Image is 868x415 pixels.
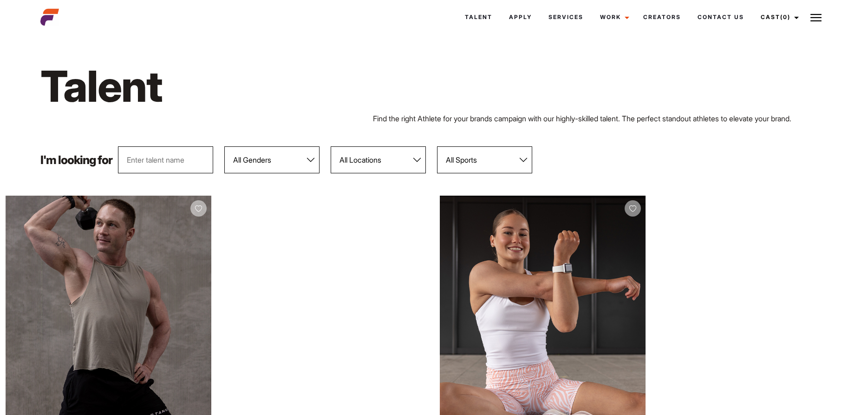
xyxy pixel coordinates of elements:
img: Burger icon [810,12,822,23]
a: Contact Us [689,5,752,30]
p: I'm looking for [40,154,112,166]
a: Services [540,5,592,30]
a: Work [592,5,635,30]
a: Creators [635,5,689,30]
span: (0) [780,13,790,20]
h1: Talent [40,59,495,113]
a: Cast(0) [752,5,804,30]
input: Enter talent name [118,146,213,173]
img: cropped-aefm-brand-fav-22-square.png [40,8,59,26]
a: Apply [501,5,540,30]
a: Talent [457,5,501,30]
p: Find the right Athlete for your brands campaign with our highly-skilled talent. The perfect stand... [373,113,828,124]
